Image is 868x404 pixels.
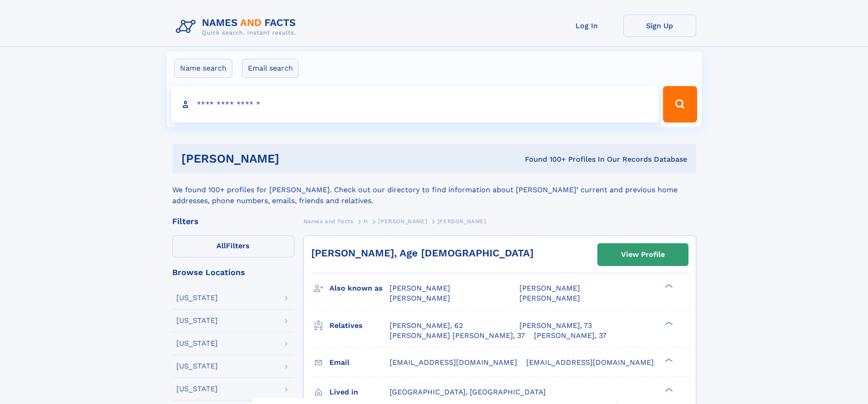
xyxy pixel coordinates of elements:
h1: [PERSON_NAME] [181,153,402,164]
div: Found 100+ Profiles In Our Records Database [402,154,687,164]
span: All [216,241,226,250]
h3: Email [329,355,390,370]
a: [PERSON_NAME], Age [DEMOGRAPHIC_DATA] [311,247,534,259]
input: search input [171,86,659,123]
a: Sign Up [623,15,696,37]
div: ❯ [663,387,673,393]
a: [PERSON_NAME] [378,215,427,227]
div: ❯ [663,320,673,326]
a: Names and Facts [303,215,354,227]
div: Filters [172,217,294,225]
label: Name search [174,59,232,78]
div: [US_STATE] [176,294,218,302]
div: [US_STATE] [176,317,218,324]
a: [PERSON_NAME], 37 [534,331,606,341]
span: [PERSON_NAME] [390,284,450,292]
a: H [364,215,368,227]
a: Log In [550,15,623,37]
h3: Also known as [329,281,390,296]
a: View Profile [598,244,688,266]
label: Email search [242,59,299,78]
div: [US_STATE] [176,385,218,393]
div: ❯ [663,357,673,363]
span: [GEOGRAPHIC_DATA], [GEOGRAPHIC_DATA] [390,388,546,396]
div: View Profile [621,244,665,265]
span: [PERSON_NAME] [437,218,486,225]
button: Search Button [663,86,697,123]
h3: Lived in [329,384,390,400]
span: [PERSON_NAME] [378,218,427,225]
a: [PERSON_NAME], 73 [519,321,592,331]
span: [PERSON_NAME] [519,284,580,292]
span: [EMAIL_ADDRESS][DOMAIN_NAME] [526,358,654,367]
div: [US_STATE] [176,340,218,347]
a: [PERSON_NAME], 62 [390,321,463,331]
div: We found 100+ profiles for [PERSON_NAME]. Check out our directory to find information about [PERS... [172,174,696,206]
h3: Relatives [329,318,390,333]
div: Browse Locations [172,268,294,276]
div: [US_STATE] [176,363,218,370]
span: [EMAIL_ADDRESS][DOMAIN_NAME] [390,358,517,367]
span: [PERSON_NAME] [519,294,580,302]
img: Logo Names and Facts [172,15,303,39]
span: [PERSON_NAME] [390,294,450,302]
span: H [364,218,368,225]
a: [PERSON_NAME] [PERSON_NAME], 37 [390,331,525,341]
label: Filters [172,235,294,257]
div: ❯ [663,283,673,289]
